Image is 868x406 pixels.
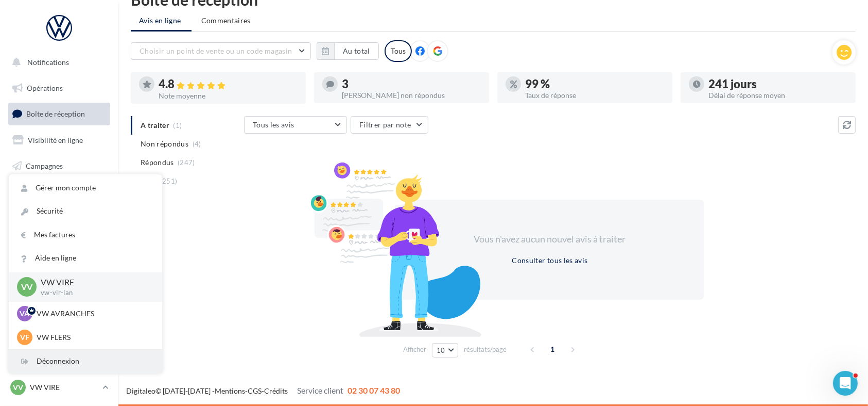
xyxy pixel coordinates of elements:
div: Tous [385,40,412,62]
span: VV [13,382,23,393]
span: résultats/page [464,345,507,354]
div: 241 jours [708,78,847,90]
span: VA [20,308,30,319]
button: Au total [317,42,379,60]
div: Délai de réponse moyen [708,92,847,99]
span: 02 30 07 43 80 [348,385,400,395]
span: Répondus [141,157,174,168]
span: 10 [437,346,445,354]
div: 4.8 [159,78,298,90]
div: Déconnexion [9,350,162,373]
a: Mes factures [9,223,162,247]
p: VW VIRE [30,382,98,393]
a: Crédits [264,386,288,395]
p: VW FLERS [37,332,150,343]
span: Opérations [27,84,63,92]
span: Notifications [27,58,69,67]
span: Visibilité en ligne [28,136,83,144]
button: Tous les avis [244,116,347,134]
a: Mentions [215,386,245,395]
a: VV VW VIRE [8,378,110,397]
div: [PERSON_NAME] non répondus [342,92,481,99]
button: Notifications [6,52,108,73]
span: Afficher [403,345,426,354]
div: Vous n'avez aucun nouvel avis à traiter [461,233,638,246]
a: Calendrier [6,232,112,254]
span: VF [20,332,29,343]
span: Campagnes [26,161,63,170]
button: Filtrer par note [351,116,428,134]
button: Choisir un point de vente ou un code magasin [131,42,311,60]
a: Campagnes DataOnDemand [6,292,112,322]
a: PLV et print personnalisable [6,257,112,288]
a: Contacts [6,181,112,202]
button: 10 [432,343,458,358]
a: CGS [248,386,262,395]
p: VW AVRANCHES [37,308,150,319]
span: (247) [178,158,195,167]
a: Médiathèque [6,206,112,228]
a: Aide en ligne [9,247,162,270]
span: Boîte de réception [26,109,85,118]
a: Campagnes [6,155,112,177]
button: Consulter tous les avis [508,254,592,267]
span: Choisir un point de vente ou un code magasin [140,46,292,55]
span: 1 [545,341,561,358]
span: Non répondus [141,139,188,149]
div: Note moyenne [159,92,298,100]
a: Gérer mon compte [9,176,162,200]
p: vw-vir-lan [41,288,146,298]
span: © [DATE]-[DATE] - - - [126,386,400,395]
span: Commentaires [201,15,251,26]
a: Boîte de réception [6,103,112,125]
div: 3 [342,78,481,90]
div: 99 % [525,78,664,90]
a: Visibilité en ligne [6,129,112,151]
div: Taux de réponse [525,92,664,99]
span: (251) [160,177,178,185]
span: Tous les avis [253,120,294,129]
span: Service client [297,385,343,395]
a: Sécurité [9,200,162,223]
span: (4) [193,140,201,148]
p: VW VIRE [41,277,146,288]
iframe: Intercom live chat [833,371,858,396]
a: Opérations [6,77,112,99]
a: Digitaleo [126,386,155,395]
span: VV [21,281,32,293]
button: Au total [334,42,379,60]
